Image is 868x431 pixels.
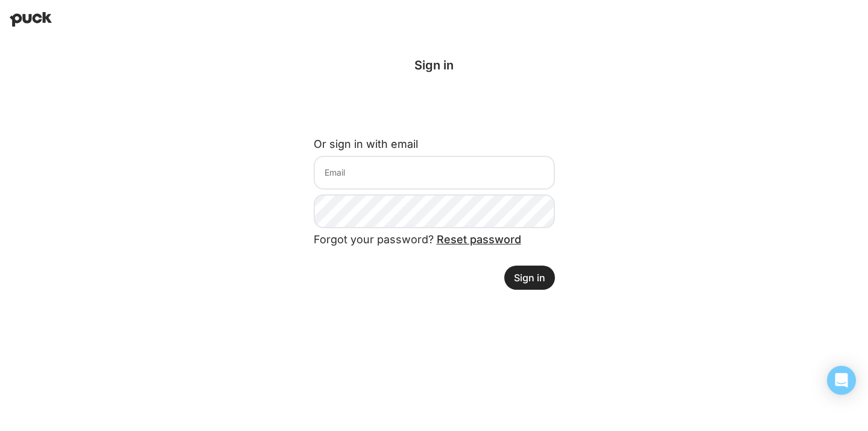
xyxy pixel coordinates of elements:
[314,138,418,150] label: Or sign in with email
[10,12,52,27] img: Puck home
[437,233,521,246] a: Reset password
[504,266,555,290] button: Sign in
[314,156,555,190] input: Email
[827,366,856,395] div: Open Intercom Messenger
[314,233,521,246] span: Forgot your password?
[314,58,555,72] div: Sign in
